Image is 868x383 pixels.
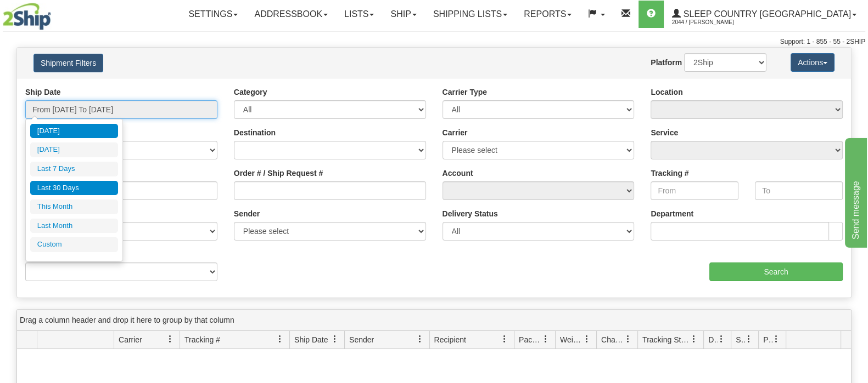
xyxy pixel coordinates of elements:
[736,334,745,345] span: Shipment Issues
[8,7,102,20] div: Send message
[601,334,624,345] span: Charge
[30,199,118,214] li: This Month
[763,334,772,345] span: Pickup Status
[672,17,754,28] span: 2044 / [PERSON_NAME]
[234,168,323,179] label: Order # / Ship Request #
[443,127,468,138] label: Carrier
[161,330,180,348] a: Carrier filter column settings
[234,87,267,98] label: Category
[685,330,703,348] a: Tracking Status filter column settings
[767,330,786,348] a: Pickup Status filter column settings
[651,57,682,68] label: Platform
[560,334,583,345] span: Weight
[184,334,220,345] span: Tracking #
[755,181,843,200] input: To
[382,1,424,28] a: Ship
[33,54,103,72] button: Shipment Filters
[791,53,835,72] button: Actions
[443,168,473,179] label: Account
[516,1,580,28] a: Reports
[642,334,690,345] span: Tracking Status
[536,330,555,348] a: Packages filter column settings
[17,310,851,331] div: grid grouping header
[495,330,514,348] a: Recipient filter column settings
[712,330,731,348] a: Delivery Status filter column settings
[651,168,688,179] label: Tracking #
[30,181,118,196] li: Last 30 Days
[30,124,118,139] li: [DATE]
[336,1,382,28] a: Lists
[349,334,374,345] span: Sender
[708,334,718,345] span: Delivery Status
[246,1,336,28] a: Addressbook
[434,334,466,345] span: Recipient
[3,3,51,30] img: logo2044.jpg
[119,334,142,345] span: Carrier
[294,334,328,345] span: Ship Date
[443,87,487,98] label: Carrier Type
[651,181,738,200] input: From
[30,142,118,157] li: [DATE]
[411,330,429,348] a: Sender filter column settings
[709,262,843,281] input: Search
[234,127,276,138] label: Destination
[234,208,260,219] label: Sender
[425,1,516,28] a: Shipping lists
[30,219,118,233] li: Last Month
[619,330,637,348] a: Charge filter column settings
[578,330,596,348] a: Weight filter column settings
[843,135,867,247] iframe: chat widget
[30,237,118,252] li: Custom
[3,37,865,47] div: Support: 1 - 855 - 55 - 2SHIP
[180,1,246,28] a: Settings
[519,334,542,345] span: Packages
[443,208,498,219] label: Delivery Status
[681,9,851,19] span: Sleep Country [GEOGRAPHIC_DATA]
[651,127,678,138] label: Service
[651,87,682,98] label: Location
[25,87,61,98] label: Ship Date
[651,208,693,219] label: Department
[326,330,344,348] a: Ship Date filter column settings
[30,162,118,176] li: Last 7 Days
[271,330,289,348] a: Tracking # filter column settings
[664,1,865,28] a: Sleep Country [GEOGRAPHIC_DATA] 2044 / [PERSON_NAME]
[740,330,758,348] a: Shipment Issues filter column settings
